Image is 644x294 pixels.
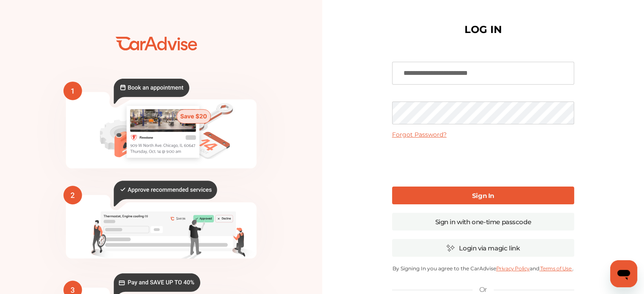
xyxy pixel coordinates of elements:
[610,260,637,287] iframe: Button to launch messaging window
[392,131,447,138] a: Forgot Password?
[392,213,574,231] a: Sign in with one-time passcode
[419,145,547,178] iframe: reCAPTCHA
[539,265,572,272] a: Terms of Use
[464,25,502,34] h1: LOG IN
[446,244,455,252] img: magic_icon.32c66aac.svg
[472,192,494,200] b: Sign In
[392,187,574,204] a: Sign In
[496,265,529,272] a: Privacy Policy
[392,265,574,272] p: By Signing In you agree to the CarAdvise and .
[392,239,574,257] a: Login via magic link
